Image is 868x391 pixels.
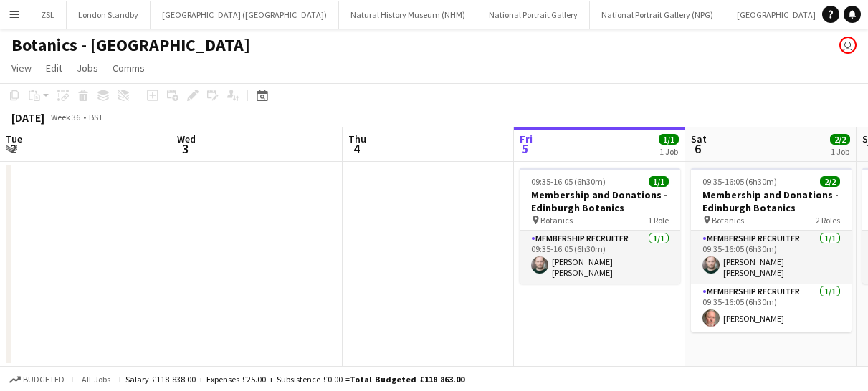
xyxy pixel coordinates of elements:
[151,1,339,29] button: [GEOGRAPHIC_DATA] ([GEOGRAPHIC_DATA])
[47,112,83,122] span: Week 36
[89,112,103,122] div: BST
[691,168,852,332] app-job-card: 09:35-16:05 (6h30m)2/2Membership and Donations - Edinburgh Botanics Botanics2 RolesMembership Rec...
[520,132,533,145] span: Fri
[839,37,857,54] app-user-avatar: Claudia Lewis
[531,176,606,187] span: 09:35-16:05 (6h30m)
[520,231,680,284] app-card-role: Membership Recruiter1/109:35-16:05 (6h30m)[PERSON_NAME] [PERSON_NAME]
[77,62,98,74] span: Jobs
[125,374,464,385] div: Salary £118 838.00 + Expenses £25.00 + Subsistence £0.00 =
[712,215,744,226] span: Botanics
[820,176,840,187] span: 2/2
[339,1,477,29] button: Natural History Museum (NHM)
[477,1,590,29] button: National Portrait Gallery
[590,1,725,29] button: National Portrait Gallery (NPG)
[691,231,852,284] app-card-role: Membership Recruiter1/109:35-16:05 (6h30m)[PERSON_NAME] [PERSON_NAME]
[23,375,65,385] span: Budgeted
[4,140,22,157] span: 2
[725,1,849,29] button: [GEOGRAPHIC_DATA] (HES)
[11,62,32,74] span: View
[175,140,196,157] span: 3
[11,110,44,125] div: [DATE]
[67,1,151,29] button: London Standby
[107,59,151,77] a: Comms
[11,34,250,56] h1: Botanics - [GEOGRAPHIC_DATA]
[540,215,573,226] span: Botanics
[29,1,67,29] button: ZSL
[79,374,113,385] span: All jobs
[659,134,679,145] span: 1/1
[830,134,850,145] span: 2/2
[40,59,68,77] a: Edit
[518,140,533,157] span: 5
[6,59,37,77] a: View
[831,146,849,157] div: 1 Job
[689,140,707,157] span: 6
[7,372,67,387] button: Budgeted
[350,374,464,385] span: Total Budgeted £118 863.00
[659,146,678,157] div: 1 Job
[691,284,852,332] app-card-role: Membership Recruiter1/109:35-16:05 (6h30m)[PERSON_NAME]
[691,188,852,214] h3: Membership and Donations - Edinburgh Botanics
[348,132,366,145] span: Thu
[71,59,104,77] a: Jobs
[346,140,366,157] span: 4
[691,132,707,145] span: Sat
[648,215,669,226] span: 1 Role
[702,176,777,187] span: 09:35-16:05 (6h30m)
[6,132,22,145] span: Tue
[816,215,840,226] span: 2 Roles
[46,62,62,74] span: Edit
[520,168,680,284] app-job-card: 09:35-16:05 (6h30m)1/1Membership and Donations - Edinburgh Botanics Botanics1 RoleMembership Recr...
[520,188,680,214] h3: Membership and Donations - Edinburgh Botanics
[113,62,145,74] span: Comms
[649,176,669,187] span: 1/1
[177,132,196,145] span: Wed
